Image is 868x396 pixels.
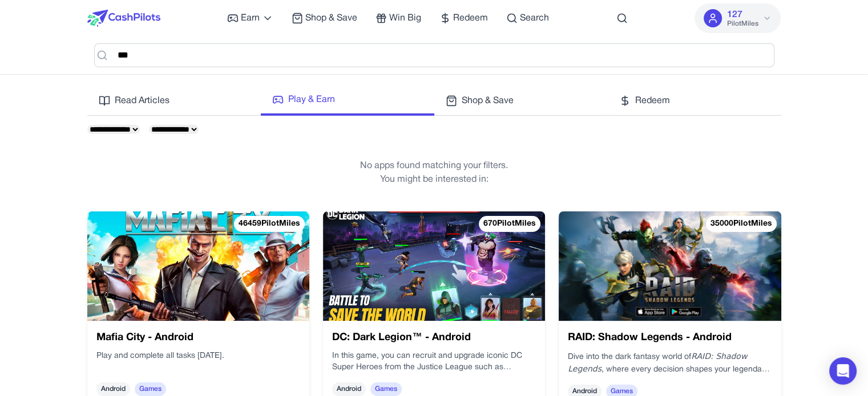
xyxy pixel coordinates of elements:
[376,11,421,25] a: Win Big
[726,19,758,28] span: PilotMiles
[87,173,781,186] p: You might be interested in:
[234,216,305,232] div: 46459 PilotMiles
[332,350,536,373] p: In this game, you can recruit and upgrade iconic DC Super Heroes from the Justice League such as ...
[635,94,670,108] span: Redeem
[829,357,857,385] div: Open Intercom Messenger
[87,211,309,321] img: Mafia City - Android
[370,382,402,396] span: Games
[87,10,160,27] img: CashPilots Logo
[96,382,130,396] span: Android
[695,3,781,33] button: 127PilotMiles
[439,11,488,25] a: Redeem
[261,93,434,116] a: Play & Earn
[227,11,273,25] a: Earn
[292,11,357,25] a: Shop & Save
[332,330,536,346] h3: DC: Dark Legion™ - Android
[305,11,357,25] span: Shop & Save
[96,350,300,373] div: Play and complete all tasks [DATE].
[462,94,514,108] span: Shop & Save
[453,11,488,25] span: Redeem
[520,11,549,25] span: Search
[115,94,169,108] span: Read Articles
[241,11,260,25] span: Earn
[87,159,781,173] p: No apps found matching your filters.
[559,211,781,321] img: RAID: Shadow Legends - Android
[135,382,166,396] span: Games
[389,11,421,25] span: Win Big
[706,216,777,232] div: 35000 PilotMiles
[506,11,549,25] a: Search
[726,8,742,22] span: 127
[288,93,335,107] span: Play & Earn
[568,330,772,346] h3: RAID: Shadow Legends - Android
[479,216,540,232] div: 670 PilotMiles
[323,211,545,321] img: DC: Dark Legion™ - Android
[87,93,261,116] a: Read Articles
[96,330,300,346] h3: Mafia City - Android
[332,382,366,396] span: Android
[434,93,608,116] a: Shop & Save
[568,350,772,375] p: Dive into the dark fantasy world of , where every decision shapes your legendary journey.
[608,93,781,116] a: Redeem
